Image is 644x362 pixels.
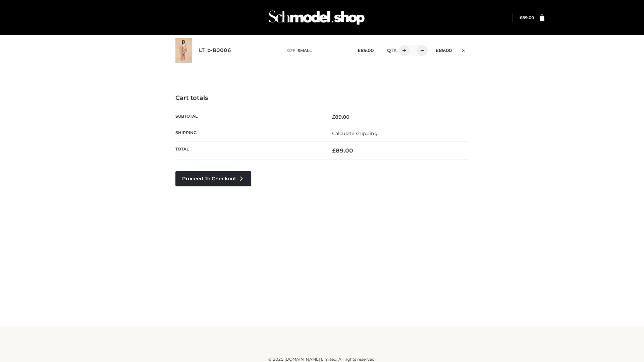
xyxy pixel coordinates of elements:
div: QTY: [380,45,425,56]
th: Shipping [175,125,322,141]
h4: Cart totals [175,95,469,102]
span: £ [358,48,361,53]
span: £ [436,48,439,53]
a: Calculate shipping [332,130,378,136]
a: £89.00 [520,15,534,20]
a: Proceed to Checkout [175,171,251,186]
bdi: 89.00 [436,48,452,53]
bdi: 89.00 [520,15,534,20]
span: £ [520,15,522,20]
img: Schmodel Admin 964 [266,4,367,31]
span: £ [332,114,335,120]
bdi: 89.00 [332,147,353,154]
p: size : [286,48,347,54]
bdi: 89.00 [358,48,374,53]
th: Subtotal [175,109,322,125]
a: Remove this item [459,45,469,54]
bdi: 89.00 [332,114,350,120]
span: SMALL [298,48,312,53]
th: Total [175,142,322,160]
a: LT_b-B0006 [199,47,231,54]
span: £ [332,147,336,154]
img: LT_b-B0006 - SMALL [175,38,192,63]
